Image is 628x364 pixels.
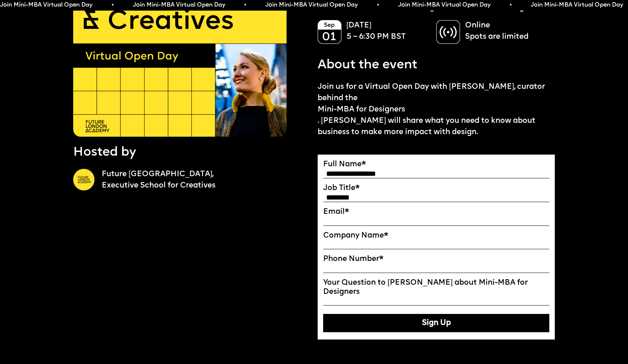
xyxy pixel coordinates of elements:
[318,57,417,74] p: About the event
[347,20,406,43] p: [DATE] 5 – 6:30 PM BST
[323,231,549,240] label: Company Name
[510,1,512,9] span: •
[112,1,114,9] span: •
[73,169,94,190] img: A yellow circle with Future London Academy logo
[323,314,549,332] button: Sign Up
[318,104,555,115] a: Mini-MBA for Designers
[323,184,549,193] label: Job Title
[244,1,246,9] span: •
[323,255,549,264] label: Phone Number
[323,278,549,296] label: Your Question to [PERSON_NAME] about Mini-MBA for Designers
[323,208,549,217] label: Email
[377,1,379,9] span: •
[465,20,528,43] p: Online Spots are limited
[102,169,310,192] a: Future [GEOGRAPHIC_DATA],Executive School for Creatives
[73,144,136,162] p: Hosted by
[323,160,549,169] label: Full Name
[318,81,555,138] p: Join us for a Virtual Open Day with [PERSON_NAME], curator behind the . [PERSON_NAME] will share ...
